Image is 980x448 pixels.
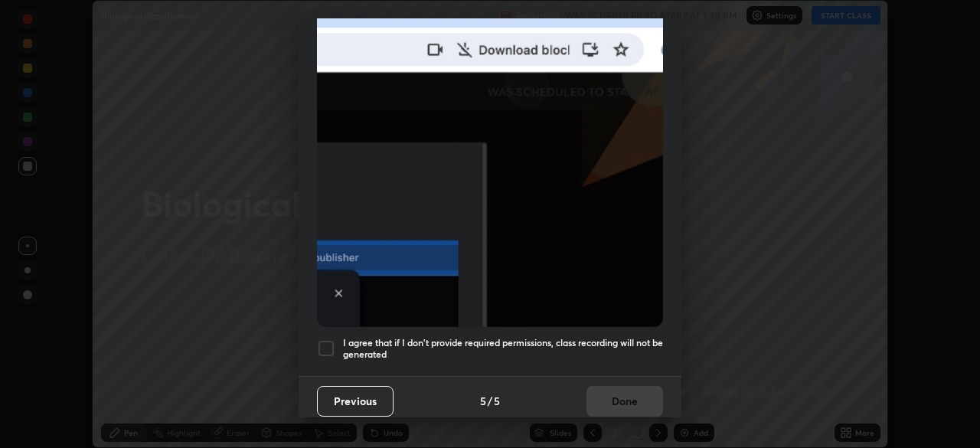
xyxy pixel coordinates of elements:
[317,386,394,417] button: Previous
[343,337,663,361] h5: I agree that if I don't provide required permissions, class recording will not be generated
[480,393,486,409] h4: 5
[494,393,500,409] h4: 5
[488,393,492,409] h4: /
